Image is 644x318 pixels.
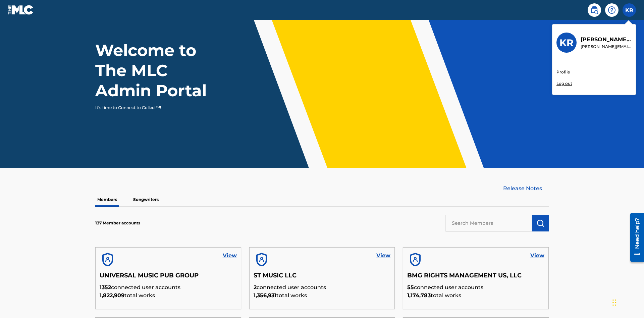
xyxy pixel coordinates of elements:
img: Search Works [536,219,544,227]
div: User Menu [623,3,636,17]
p: Members [95,193,119,207]
a: View [376,252,390,260]
p: Krystal Ribble [581,36,632,44]
h3: KR [559,37,574,49]
p: Songwriters [131,193,161,207]
span: 1,356,931 [254,292,276,299]
span: 1,822,909 [100,292,124,299]
span: 55 [407,284,414,290]
a: Public Search [588,3,601,17]
p: connected user accounts [407,283,544,291]
iframe: Resource Center [625,210,644,265]
p: total works [407,291,544,300]
span: KR [625,6,633,14]
h5: BMG RIGHTS MANAGEMENT US, LLC [407,272,544,283]
a: Profile [556,69,570,75]
iframe: Chat Widget [610,286,644,318]
img: MLC Logo [8,5,34,15]
div: Drag [612,293,616,313]
p: It's time to Connect to Collect™! [95,105,212,111]
p: 137 Member accounts [95,220,140,226]
a: View [223,252,237,260]
span: 1,174,783 [407,292,431,299]
p: total works [100,291,237,300]
span: 1352 [100,284,111,290]
input: Search Members [445,215,532,231]
img: search [590,6,598,14]
img: help [608,6,616,14]
h5: ST MUSIC LLC [254,272,391,283]
a: Release Notes [503,184,549,193]
p: total works [254,291,391,300]
h5: UNIVERSAL MUSIC PUB GROUP [100,272,237,283]
p: Log out [556,81,572,87]
h1: Welcome to The MLC Admin Portal [95,40,221,101]
a: View [530,252,544,260]
span: 2 [254,284,257,290]
p: connected user accounts [254,283,391,291]
img: account [407,252,423,268]
p: krystal.ribble@themlc.com [581,44,632,50]
div: Help [605,3,619,17]
img: account [100,252,116,268]
img: account [254,252,270,268]
p: connected user accounts [100,283,237,291]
